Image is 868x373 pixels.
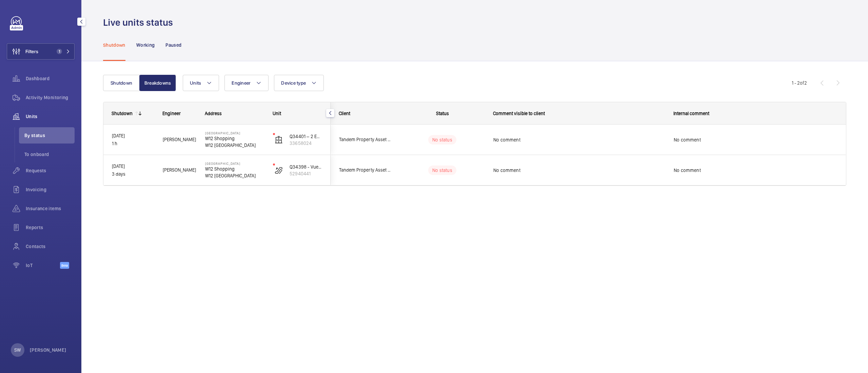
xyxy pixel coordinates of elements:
[112,111,133,116] div: Shutdown
[26,94,75,101] span: Activity Monitoring
[26,75,75,82] span: Dashboard
[7,43,75,60] button: Filters1
[103,42,125,48] p: Shutdown
[26,205,75,212] span: Insurance items
[205,161,264,166] p: [GEOGRAPHIC_DATA]
[290,133,322,140] p: Q34401 – 2 East Side Goods/Pas (4FLR)
[673,111,709,116] span: Internal comment
[25,48,38,55] span: Filters
[205,111,222,116] span: Address
[275,166,283,174] img: escalator.svg
[26,243,75,250] span: Contacts
[26,186,75,193] span: Invoicing
[273,111,322,116] div: Unit
[103,16,177,29] h1: Live units status
[190,80,201,86] span: Units
[205,166,264,172] p: W12 Shopping
[205,131,264,135] p: [GEOGRAPHIC_DATA]
[339,166,391,174] span: Tandem Property Asset Management
[103,75,140,91] button: Shutdown
[290,163,322,170] p: Q34398 - Vue cinema 1-2 Escal
[30,347,66,353] p: [PERSON_NAME]
[493,167,665,174] span: No comment
[136,42,155,48] p: Working
[112,140,154,148] p: 1 h
[224,75,269,91] button: Engineer
[26,224,75,231] span: Reports
[432,167,452,174] p: No status
[432,136,452,143] p: No status
[112,170,154,178] p: 3 days
[57,49,62,54] span: 1
[290,140,322,147] p: 33658024
[205,135,264,142] p: W12 Shopping
[14,347,21,353] p: SW
[205,142,264,149] p: W12 [GEOGRAPHIC_DATA]
[112,132,154,140] p: [DATE]
[26,167,75,174] span: Requests
[792,81,807,85] span: 1 - 2 2
[183,75,219,91] button: Units
[165,42,181,48] p: Paused
[274,75,324,91] button: Device type
[674,136,837,143] span: No comment
[281,80,306,86] span: Device type
[26,262,60,269] span: IoT
[800,80,804,86] span: of
[339,111,350,116] span: Client
[112,162,154,170] p: [DATE]
[60,262,69,269] span: Beta
[205,172,264,179] p: W12 [GEOGRAPHIC_DATA]
[26,113,75,120] span: Units
[163,166,196,174] span: [PERSON_NAME]
[162,111,181,116] span: Engineer
[139,75,176,91] button: Breakdowns
[436,111,449,116] span: Status
[163,136,196,144] span: [PERSON_NAME]
[290,170,322,177] p: 52940441
[24,151,75,158] span: To onboard
[493,136,665,143] span: No comment
[24,132,75,139] span: By status
[232,80,251,86] span: Engineer
[339,136,391,144] span: Tandem Property Asset Management
[493,111,545,116] span: Comment visible to client
[275,136,283,144] img: elevator.svg
[674,167,837,174] span: No comment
